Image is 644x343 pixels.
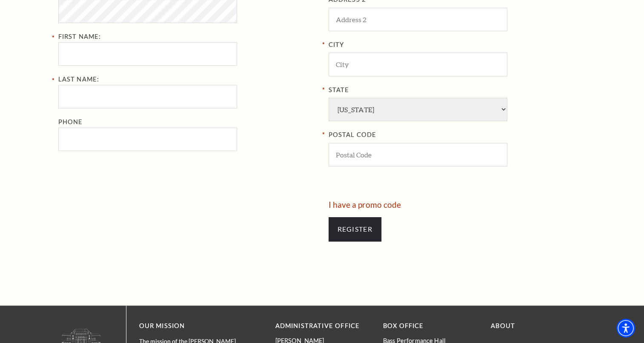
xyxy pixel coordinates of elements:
p: OUR MISSION [139,321,246,331]
div: Accessibility Menu [616,319,635,337]
label: Phone [58,118,83,125]
input: City [329,52,507,76]
input: ADDRESS 2 [329,8,507,31]
label: First Name: [58,33,101,40]
label: POSTAL CODE [329,130,586,140]
label: Last Name: [58,76,100,83]
p: Administrative Office [275,321,370,331]
input: Submit button [329,217,381,241]
p: BOX OFFICE [383,321,478,331]
label: State [329,85,586,96]
input: POSTAL CODE [329,143,507,166]
a: About [491,322,515,329]
a: I have a promo code [329,200,401,209]
label: City [329,40,586,50]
